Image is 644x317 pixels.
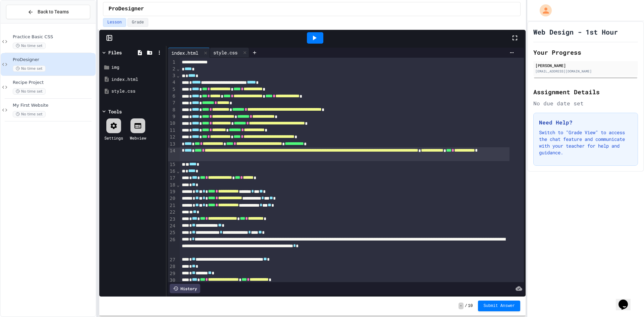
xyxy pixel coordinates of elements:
[168,113,176,120] div: 9
[127,18,148,27] button: Grade
[168,79,176,86] div: 4
[539,118,632,126] h3: Need Help?
[168,127,176,134] div: 11
[483,303,515,309] span: Submit Answer
[168,120,176,127] div: 10
[168,263,176,270] div: 28
[168,66,176,72] div: 2
[13,111,46,117] span: No time set
[533,99,638,107] div: No due date set
[111,64,164,71] div: img
[465,303,467,309] span: /
[168,175,176,181] div: 17
[6,5,90,19] button: Back to Teams
[210,49,241,56] div: style.css
[170,284,200,293] div: History
[168,270,176,277] div: 29
[168,48,210,58] div: index.html
[168,59,176,66] div: 1
[168,257,176,263] div: 27
[168,209,176,216] div: 22
[533,87,638,97] h2: Assignment Details
[176,73,180,78] span: Fold line
[168,168,176,175] div: 16
[168,277,176,284] div: 30
[168,93,176,100] div: 6
[13,103,94,108] span: My First Website
[468,303,473,309] span: 10
[210,48,249,58] div: style.css
[168,161,176,168] div: 15
[533,48,638,57] h2: Your Progress
[13,43,46,49] span: No time set
[168,148,176,161] div: 14
[168,72,176,79] div: 3
[109,5,144,13] span: ProDesigner
[168,216,176,223] div: 23
[104,135,123,141] div: Settings
[13,80,94,86] span: Recipe Project
[13,65,46,72] span: No time set
[168,202,176,209] div: 21
[103,18,126,27] button: Lesson
[168,134,176,141] div: 12
[533,3,553,18] div: My Account
[533,27,618,37] h1: Web Design - 1st Hour
[535,69,636,74] div: [EMAIL_ADDRESS][DOMAIN_NAME]
[111,76,164,83] div: index.html
[168,141,176,148] div: 13
[13,57,94,63] span: ProDesigner
[176,182,180,188] span: Fold line
[38,8,69,15] span: Back to Teams
[539,129,632,156] p: Switch to "Grade View" to access the chat feature and communicate with your teacher for help and ...
[168,223,176,229] div: 24
[108,108,122,115] div: Tools
[111,88,164,95] div: style.css
[168,195,176,202] div: 20
[168,182,176,189] div: 18
[535,62,636,68] div: [PERSON_NAME]
[108,49,122,56] div: Files
[168,189,176,195] div: 19
[130,135,146,141] div: Webview
[13,88,46,95] span: No time set
[459,303,464,309] span: -
[168,107,176,113] div: 8
[168,86,176,93] div: 5
[168,100,176,106] div: 7
[168,229,176,236] div: 25
[616,290,637,310] iframe: chat widget
[168,236,176,257] div: 26
[478,301,520,311] button: Submit Answer
[176,66,180,71] span: Fold line
[13,34,94,40] span: Practice Basic CSS
[168,49,202,56] div: index.html
[176,168,180,174] span: Fold line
